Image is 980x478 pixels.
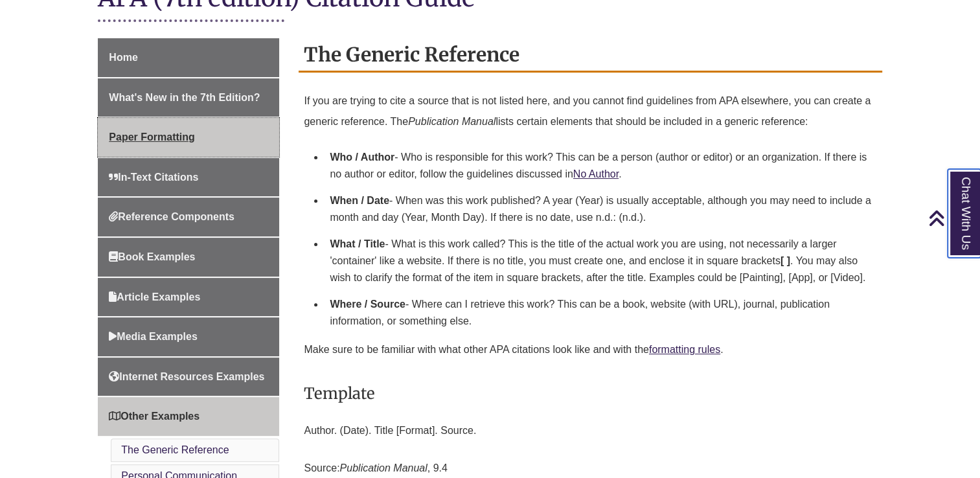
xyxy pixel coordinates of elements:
[98,238,279,277] a: Book Examples
[330,195,389,206] strong: When / Date
[109,291,200,302] span: Article Examples
[109,92,260,103] span: What's New in the 7th Edition?
[325,291,876,334] li: - Where can I retrieve this work? This can be a book, website (with URL), journal, publication in...
[781,255,790,266] strong: [ ]
[109,331,198,342] span: Media Examples
[98,78,279,117] a: What's New in the 7th Edition?
[98,158,279,197] a: In-Text Citations
[325,187,876,231] li: - When was this work published? A year (Year) is usually acceptable, although you may need to inc...
[109,371,264,382] span: Internet Resources Examples
[330,299,405,310] strong: Where / Source
[928,209,977,227] a: Back to Top
[98,358,279,396] a: Internet Resources Examples
[304,415,876,446] p: Author. (Date). Title [Format]. Source.
[408,116,496,127] em: Publication Manual
[330,238,385,249] strong: What / Title
[109,211,234,222] span: Reference Components
[304,378,876,409] h3: Template
[325,231,876,291] li: - What is this work called? This is the title of the actual work you are using, not necessarily a...
[299,38,882,73] h2: The Generic Reference
[109,172,198,183] span: In-Text Citations
[649,344,720,355] a: formatting rules
[109,52,137,63] span: Home
[121,444,229,455] a: The Generic Reference
[109,251,195,262] span: Book Examples
[98,38,279,77] a: Home
[98,118,279,157] a: Paper Formatting
[330,152,394,163] strong: Who / Author
[340,462,427,473] em: Publication Manual
[304,334,876,365] p: Make sure to be familiar with what other APA citations look like and with the .
[109,411,199,422] span: Other Examples
[573,168,619,179] a: No Author
[109,131,194,142] span: Paper Formatting
[98,278,279,317] a: Article Examples
[304,85,876,137] p: If you are trying to cite a source that is not listed here, and you cannot find guidelines from A...
[98,397,279,436] a: Other Examples
[325,144,876,187] li: - Who is responsible for this work? This can be a person (author or editor) or an organization. I...
[98,198,279,236] a: Reference Components
[98,317,279,356] a: Media Examples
